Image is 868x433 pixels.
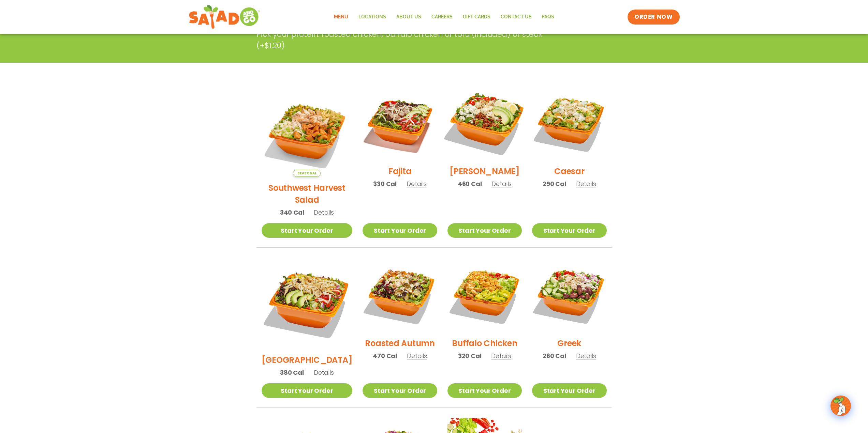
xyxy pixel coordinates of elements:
h2: Caesar [554,165,585,177]
a: FAQs [537,9,559,25]
p: Pick your protein: roasted chicken, buffalo chicken or tofu (included) or steak (+$1.20) [256,29,560,51]
span: Details [576,180,596,188]
span: Details [576,352,596,360]
a: Start Your Order [262,223,353,238]
span: 290 Cal [543,179,566,188]
h2: [GEOGRAPHIC_DATA] [262,354,353,366]
span: 340 Cal [280,208,304,217]
span: 470 Cal [373,351,397,360]
span: Seasonal [293,170,321,177]
h2: Roasted Autumn [365,337,435,349]
span: Details [407,180,427,188]
a: Start Your Order [532,223,606,238]
img: Product photo for Cobb Salad [441,79,528,167]
img: new-SAG-logo-768×292 [189,3,261,31]
span: Details [314,208,334,217]
span: Details [491,352,511,360]
img: Product photo for Caesar Salad [532,86,606,160]
h2: Southwest Harvest Salad [262,182,353,206]
img: Product photo for BBQ Ranch Salad [262,258,353,349]
img: Product photo for Fajita Salad [363,86,437,160]
span: Details [314,368,334,377]
a: Start Your Order [447,383,522,398]
a: Locations [353,9,391,25]
span: 380 Cal [280,368,304,377]
h2: Buffalo Chicken [452,337,517,349]
a: About Us [391,9,426,25]
span: 460 Cal [458,179,482,188]
h2: Fajita [388,165,412,177]
span: 260 Cal [543,351,566,360]
img: Product photo for Roasted Autumn Salad [363,258,437,332]
h2: Greek [557,337,581,349]
a: Careers [426,9,458,25]
a: Start Your Order [363,383,437,398]
img: Product photo for Buffalo Chicken Salad [447,258,522,332]
a: Start Your Order [262,383,353,398]
span: Details [407,352,427,360]
a: Start Your Order [363,223,437,238]
a: Start Your Order [447,223,522,238]
img: wpChatIcon [831,396,850,415]
img: Product photo for Southwest Harvest Salad [262,86,353,177]
img: Product photo for Greek Salad [532,258,606,332]
a: Contact Us [496,9,537,25]
a: Menu [329,9,353,25]
h2: [PERSON_NAME] [450,165,520,177]
span: 330 Cal [373,179,397,188]
span: ORDER NOW [634,13,673,21]
a: GIFT CARDS [458,9,496,25]
a: Start Your Order [532,383,606,398]
a: ORDER NOW [628,10,679,25]
nav: Menu [329,9,559,25]
span: Details [491,180,512,188]
span: 320 Cal [458,351,482,360]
